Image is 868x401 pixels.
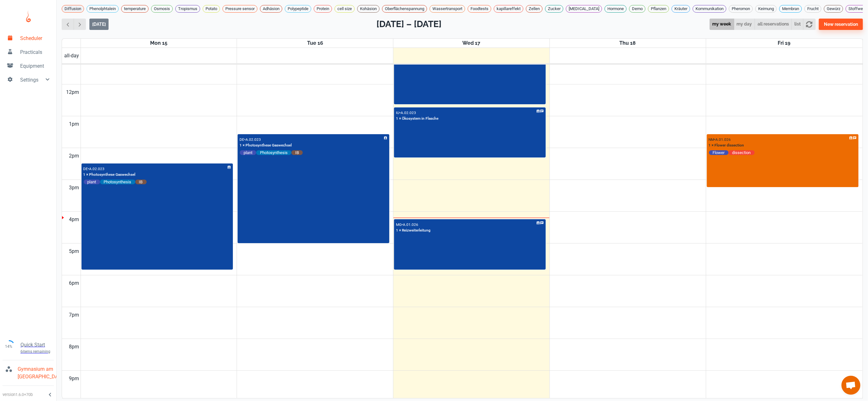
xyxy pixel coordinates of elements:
[376,18,442,31] h2: [DATE] – [DATE]
[176,6,200,12] span: Tropismus
[468,5,491,13] div: Foodtests
[358,6,379,12] span: Kohäsion
[223,6,257,12] span: Pressure sensor
[68,180,81,196] div: 3pm
[65,84,81,100] div: 12pm
[566,5,602,13] div: [MEDICAL_DATA]
[792,19,803,30] button: list
[494,5,523,13] div: kapillareffekt
[526,5,543,13] div: Zellen
[62,5,84,13] div: Diffusion
[605,6,626,12] span: Hormone
[68,116,81,132] div: 1pm
[306,39,324,48] a: September 16, 2025
[357,5,380,13] div: Kohäsion
[693,6,726,12] span: Kommunikation
[62,6,84,12] span: Diffusion
[468,6,491,12] span: Foodtests
[87,5,119,13] div: Phenolphtalein
[396,111,401,115] p: IU •
[100,179,135,185] span: Photosynthesis
[89,167,105,171] p: A.02.023
[461,39,482,48] a: September 17, 2025
[494,6,523,12] span: kapillareffekt
[710,19,734,30] button: my week
[779,5,802,13] div: Membran
[777,39,792,48] a: September 19, 2025
[291,150,303,155] span: IB
[629,6,645,12] span: Demo
[84,179,100,185] span: plant
[175,5,200,13] div: Tropismus
[672,6,690,12] span: Kräuter
[430,5,465,13] div: Wassertransport
[121,6,148,12] span: temperature
[240,143,292,148] p: 1 × Photosynthese Gaswechsel
[382,6,427,12] span: Oberflächenspannung
[804,5,821,13] div: Frucht
[605,5,627,13] div: Hormone
[68,275,81,291] div: 6pm
[729,150,755,155] span: dissection
[526,6,542,12] span: Zellen
[401,111,416,115] p: A.02.023
[382,5,427,13] div: Oberflächenspannung
[335,5,355,13] div: cell size
[240,150,256,155] span: plant
[68,243,81,259] div: 5pm
[256,150,291,155] span: Photosynthesis
[335,6,354,12] span: cell size
[755,5,777,13] div: Keimung
[803,19,815,30] button: refresh
[314,6,332,12] span: Protein
[648,6,669,12] span: Pflanzen
[68,148,81,164] div: 2pm
[672,5,690,13] div: Kräuter
[824,5,843,13] div: Gewürz
[135,179,147,185] span: IB
[756,6,776,12] span: Keimung
[245,137,261,142] p: A.02.023
[63,52,81,60] span: all-day
[780,6,802,12] span: Membran
[729,6,752,12] span: Pheromon
[566,6,602,12] span: [MEDICAL_DATA]
[709,150,729,155] span: Flower
[824,6,843,12] span: Gewürz
[203,6,220,12] span: Potato
[734,19,755,30] button: my day
[240,137,245,142] p: DE •
[151,6,172,12] span: Osmosis
[396,228,431,233] p: 1 × Reizweiterleitung
[223,5,257,13] div: Pressure sensor
[285,6,311,12] span: Polypeptide
[68,307,81,323] div: 7pm
[151,5,173,13] div: Osmosis
[87,6,118,12] span: Phenolphtalein
[842,376,860,395] div: Chat öffnen
[260,6,282,12] span: Adhäsion
[819,19,863,30] button: New reservation
[693,5,726,13] div: Kommunikation
[314,5,332,13] div: Protein
[618,39,637,48] a: September 18, 2025
[396,116,438,122] p: 1 × Ökosystem in Flasche
[729,5,753,13] div: Pheromon
[260,5,282,13] div: Adhäsion
[709,143,744,148] p: 1 × Flower dissection
[68,371,81,387] div: 9pm
[755,19,792,30] button: all reservations
[83,172,136,178] p: 1 × Photosynthese Gaswechsel
[68,339,81,355] div: 8pm
[403,222,418,227] p: A.01.026
[285,5,311,13] div: Polypeptide
[89,19,109,30] button: [DATE]
[629,5,645,13] div: Demo
[709,137,716,142] p: NM •
[74,19,86,30] button: Next week
[68,212,81,227] div: 4pm
[121,5,149,13] div: temperature
[648,5,669,13] div: Pflanzen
